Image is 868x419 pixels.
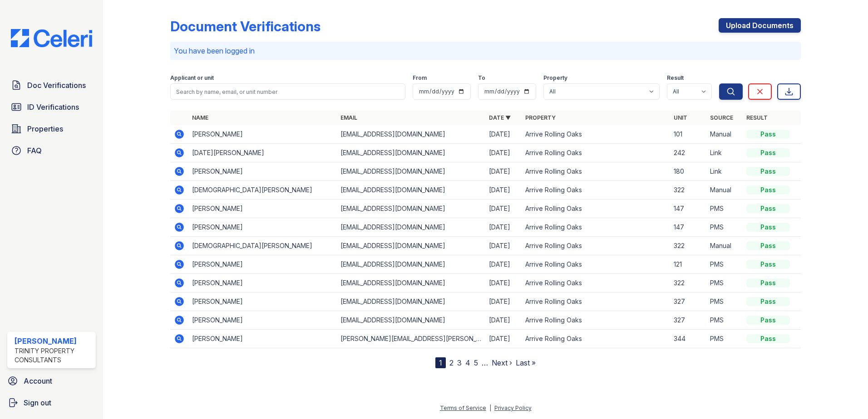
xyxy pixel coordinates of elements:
td: 322 [670,181,706,200]
span: Properties [27,123,63,134]
a: 2 [449,358,454,367]
td: Arrive Rolling Oaks [522,255,670,274]
a: Result [746,114,768,121]
div: Document Verifications [170,18,321,34]
td: 180 [670,162,706,181]
td: PMS [706,255,743,274]
td: [PERSON_NAME] [188,125,337,144]
td: PMS [706,218,743,237]
td: Arrive Rolling Oaks [522,125,670,144]
td: [PERSON_NAME] [188,200,337,218]
td: 327 [670,292,706,311]
td: [DATE] [485,218,522,237]
div: Pass [746,148,790,157]
span: Account [24,375,52,386]
td: [EMAIL_ADDRESS][DOMAIN_NAME] [337,218,485,237]
a: ID Verifications [7,98,96,116]
td: [EMAIL_ADDRESS][DOMAIN_NAME] [337,274,485,292]
td: [EMAIL_ADDRESS][DOMAIN_NAME] [337,181,485,200]
input: Search by name, email, or unit number [170,83,405,100]
td: Arrive Rolling Oaks [522,181,670,200]
a: Last » [516,358,536,367]
td: 327 [670,311,706,330]
td: PMS [706,292,743,311]
td: [DATE] [485,125,522,144]
a: Email [340,114,357,121]
a: 5 [474,358,478,367]
td: [DATE] [485,330,522,348]
td: [DATE] [485,200,522,218]
td: [EMAIL_ADDRESS][DOMAIN_NAME] [337,162,485,181]
td: Arrive Rolling Oaks [522,144,670,162]
div: Trinity Property Consultants [15,346,92,365]
td: Arrive Rolling Oaks [522,330,670,348]
td: [PERSON_NAME] [188,218,337,237]
td: [EMAIL_ADDRESS][DOMAIN_NAME] [337,311,485,330]
td: [DATE] [485,255,522,274]
a: FAQ [7,141,96,160]
a: Name [192,114,208,121]
div: 1 [435,357,446,368]
td: [PERSON_NAME] [188,274,337,292]
td: 121 [670,255,706,274]
td: [PERSON_NAME] [188,255,337,274]
td: [DATE] [485,274,522,292]
td: Arrive Rolling Oaks [522,200,670,218]
td: [DATE] [485,311,522,330]
td: Arrive Rolling Oaks [522,292,670,311]
a: Upload Documents [719,18,801,33]
td: 242 [670,144,706,162]
td: [PERSON_NAME] [188,292,337,311]
a: Next › [492,358,512,367]
p: You have been logged in [174,45,797,56]
div: Pass [746,316,790,325]
span: Doc Verifications [27,80,86,91]
td: Manual [706,125,743,144]
a: Privacy Policy [494,404,532,411]
td: Link [706,162,743,181]
td: [PERSON_NAME] [188,162,337,181]
td: Arrive Rolling Oaks [522,218,670,237]
td: PMS [706,274,743,292]
div: Pass [746,130,790,139]
td: 101 [670,125,706,144]
td: [DATE] [485,237,522,255]
label: Result [667,74,684,82]
td: [EMAIL_ADDRESS][DOMAIN_NAME] [337,200,485,218]
td: PMS [706,330,743,348]
div: Pass [746,204,790,213]
div: | [489,404,491,411]
td: [EMAIL_ADDRESS][DOMAIN_NAME] [337,292,485,311]
a: Sign out [4,394,99,412]
td: [DATE] [485,162,522,181]
a: Doc Verifications [7,76,96,94]
div: Pass [746,223,790,232]
td: [DATE] [485,181,522,200]
a: 3 [457,358,462,367]
div: Pass [746,241,790,250]
td: 322 [670,274,706,292]
label: Property [543,74,567,82]
td: [EMAIL_ADDRESS][DOMAIN_NAME] [337,144,485,162]
span: ID Verifications [27,102,79,112]
td: [PERSON_NAME] [188,311,337,330]
a: Source [710,114,733,121]
td: [DATE] [485,292,522,311]
td: [DEMOGRAPHIC_DATA][PERSON_NAME] [188,237,337,255]
td: Link [706,144,743,162]
td: 344 [670,330,706,348]
td: [PERSON_NAME] [188,330,337,348]
span: Sign out [24,397,51,408]
a: 4 [465,358,470,367]
td: Arrive Rolling Oaks [522,311,670,330]
td: [PERSON_NAME][EMAIL_ADDRESS][PERSON_NAME][DOMAIN_NAME] [337,330,485,348]
div: Pass [746,260,790,269]
td: Arrive Rolling Oaks [522,274,670,292]
div: [PERSON_NAME] [15,336,92,346]
td: Arrive Rolling Oaks [522,237,670,255]
label: To [478,74,485,82]
div: Pass [746,297,790,306]
div: Pass [746,278,790,287]
a: Date ▼ [489,114,511,121]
